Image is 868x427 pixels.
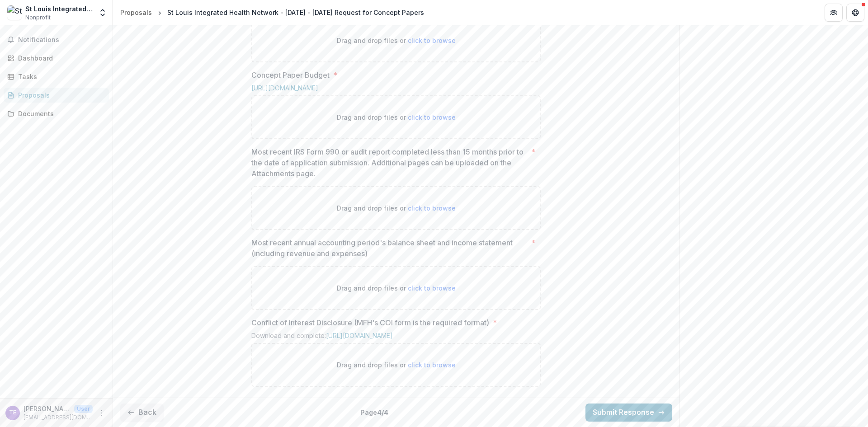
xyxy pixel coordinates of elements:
[18,72,102,81] div: Tasks
[4,88,109,103] a: Proposals
[825,4,843,22] button: Partners
[337,283,456,293] p: Drag and drop files or
[24,413,93,422] p: [EMAIL_ADDRESS][DOMAIN_NAME]
[7,5,22,20] img: St Louis Integrated Health Network
[120,404,164,422] button: Back
[360,408,388,417] p: Page 4 / 4
[4,33,109,47] button: Notifications
[408,361,456,369] span: click to browse
[117,6,156,19] a: Proposals
[337,36,456,45] p: Drag and drop files or
[408,284,456,292] span: click to browse
[18,90,102,100] div: Proposals
[4,51,109,66] a: Dashboard
[251,332,541,343] div: Download and complete:
[4,106,109,121] a: Documents
[337,203,456,213] p: Drag and drop files or
[408,37,456,44] span: click to browse
[18,36,105,44] span: Notifications
[74,405,93,413] p: User
[408,113,456,121] span: click to browse
[251,146,528,179] p: Most recent IRS Form 990 or audit report completed less than 15 months prior to the date of appli...
[18,109,102,118] div: Documents
[251,317,489,328] p: Conflict of Interest Disclosure (MFH's COI form is the required format)
[120,8,152,17] div: Proposals
[326,332,393,339] a: [URL][DOMAIN_NAME]
[18,53,102,63] div: Dashboard
[117,6,428,19] nav: breadcrumb
[408,204,456,212] span: click to browse
[9,410,16,416] div: Tommy English
[96,408,107,418] button: More
[25,4,93,14] div: St Louis Integrated Health Network
[167,8,424,17] div: St Louis Integrated Health Network - [DATE] - [DATE] Request for Concept Papers
[96,4,109,22] button: Open entity switcher
[585,404,672,422] button: Submit Response
[251,70,330,80] p: Concept Paper Budget
[251,237,528,259] p: Most recent annual accounting period's balance sheet and income statement (including revenue and ...
[337,360,456,370] p: Drag and drop files or
[4,69,109,84] a: Tasks
[846,4,864,22] button: Get Help
[337,113,456,122] p: Drag and drop files or
[24,404,71,413] p: [PERSON_NAME]
[25,14,51,22] span: Nonprofit
[251,84,318,92] a: [URL][DOMAIN_NAME]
